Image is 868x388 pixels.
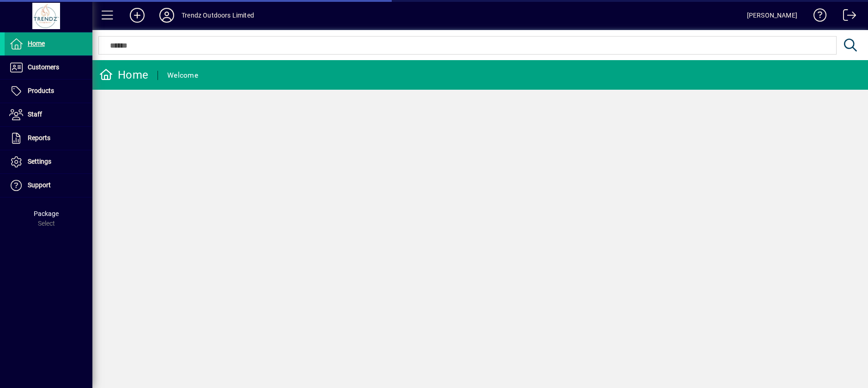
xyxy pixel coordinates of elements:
[5,150,92,173] a: Settings
[28,134,50,142] span: Reports
[99,68,148,82] div: Home
[152,7,182,24] button: Profile
[5,80,92,103] a: Products
[5,174,92,197] a: Support
[28,181,51,189] span: Support
[28,158,51,165] span: Settings
[122,7,152,24] button: Add
[28,40,45,47] span: Home
[28,63,59,71] span: Customers
[836,2,856,32] a: Logout
[167,68,198,83] div: Welcome
[182,8,254,23] div: Trendz Outdoors Limited
[28,111,42,118] span: Staff
[28,87,54,94] span: Products
[807,2,827,32] a: Knowledge Base
[747,8,797,23] div: [PERSON_NAME]
[5,56,92,79] a: Customers
[34,210,59,217] span: Package
[5,127,92,150] a: Reports
[5,103,92,126] a: Staff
